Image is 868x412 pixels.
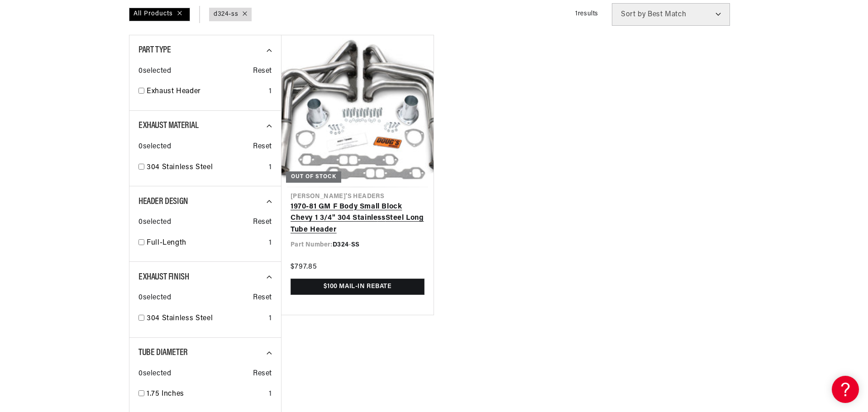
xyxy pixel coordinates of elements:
[138,368,171,380] span: 0 selected
[253,141,272,153] span: Reset
[269,388,272,400] div: 1
[253,66,272,77] span: Reset
[214,9,238,19] a: d324-ss
[138,292,171,304] span: 0 selected
[138,66,171,77] span: 0 selected
[129,8,190,21] div: All Products
[138,273,189,282] span: Exhaust Finish
[269,162,272,174] div: 1
[253,292,272,304] span: Reset
[269,237,272,249] div: 1
[253,368,272,380] span: Reset
[147,162,265,174] a: 304 Stainless Steel
[621,11,646,18] span: Sort by
[253,217,272,228] span: Reset
[612,3,730,26] select: Sort by
[138,217,171,228] span: 0 selected
[575,10,598,17] span: 1 results
[138,121,199,130] span: Exhaust Material
[138,141,171,153] span: 0 selected
[269,86,272,98] div: 1
[138,197,188,206] span: Header Design
[147,86,265,98] a: Exhaust Header
[147,237,265,249] a: Full-Length
[138,46,171,55] span: Part Type
[269,313,272,325] div: 1
[147,313,265,325] a: 304 Stainless Steel
[291,201,424,236] a: 1970-81 GM F Body Small Block Chevy 1 3/4" 304 StainlessSteel Long Tube Header
[138,348,188,357] span: Tube Diameter
[147,388,265,400] a: 1.75 Inches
